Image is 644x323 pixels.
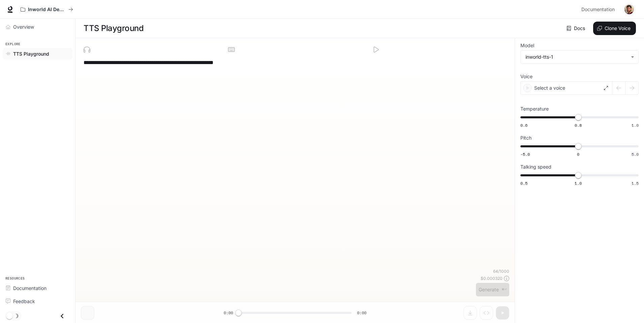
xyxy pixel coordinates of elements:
[622,3,636,16] button: User avatar
[493,268,509,274] p: 64 / 1000
[534,85,565,91] p: Select a voice
[632,180,639,186] span: 1.5
[632,151,639,157] span: 5.0
[521,51,638,63] div: inworld-tts-1
[565,22,588,35] a: Docs
[84,22,143,35] h1: TTS Playground
[632,122,639,128] span: 1.0
[520,151,530,157] span: -5.0
[520,43,534,48] p: Model
[624,5,634,14] img: User avatar
[13,298,35,305] span: Feedback
[575,122,582,128] span: 0.8
[520,136,532,140] p: Pitch
[3,295,72,307] a: Feedback
[481,275,503,281] p: $ 0.000320
[581,5,615,14] span: Documentation
[3,48,72,60] a: TTS Playground
[55,309,70,323] button: Close drawer
[525,54,627,60] div: inworld-tts-1
[13,23,34,30] span: Overview
[18,3,76,16] button: All workspaces
[520,165,551,169] p: Talking speed
[520,180,527,186] span: 0.5
[3,282,72,294] a: Documentation
[520,107,549,111] p: Temperature
[575,180,582,186] span: 1.0
[3,21,72,33] a: Overview
[13,50,49,57] span: TTS Playground
[579,3,620,16] a: Documentation
[520,122,527,128] span: 0.6
[577,151,579,157] span: 0
[593,22,636,35] button: Clone Voice
[6,312,13,319] span: Dark mode toggle
[13,285,46,292] span: Documentation
[28,7,66,12] p: Inworld AI Demos
[520,74,533,79] p: Voice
